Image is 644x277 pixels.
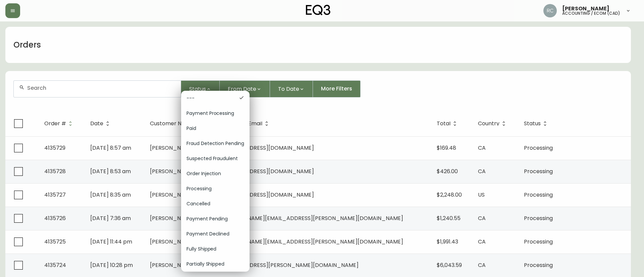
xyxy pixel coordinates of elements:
span: Fully Shipped [186,246,244,253]
span: Suspected Fraudulent [186,155,244,162]
span: Cancelled [186,200,244,207]
span: Payment Declined [186,230,244,237]
div: Payment Declined [181,226,250,241]
span: Order Injection [186,170,244,177]
span: Paid [186,125,244,132]
div: Fully Shipped [181,241,250,257]
div: Payment Processing [181,106,250,121]
span: Fraud Detection Pending [186,140,244,147]
div: Cancelled [181,196,250,211]
div: Processing [181,181,250,196]
span: Partially Shipped [186,261,244,268]
span: Processing [186,185,244,192]
span: Payment Processing [186,110,244,117]
div: Suspected Fraudulent [181,151,250,166]
span: --- [186,95,233,102]
div: Order Injection [181,166,250,181]
div: Paid [181,121,250,136]
div: --- [181,91,250,106]
div: Partially Shipped [181,257,250,272]
div: Fraud Detection Pending [181,136,250,151]
span: Payment Pending [186,215,244,222]
div: Payment Pending [181,211,250,226]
